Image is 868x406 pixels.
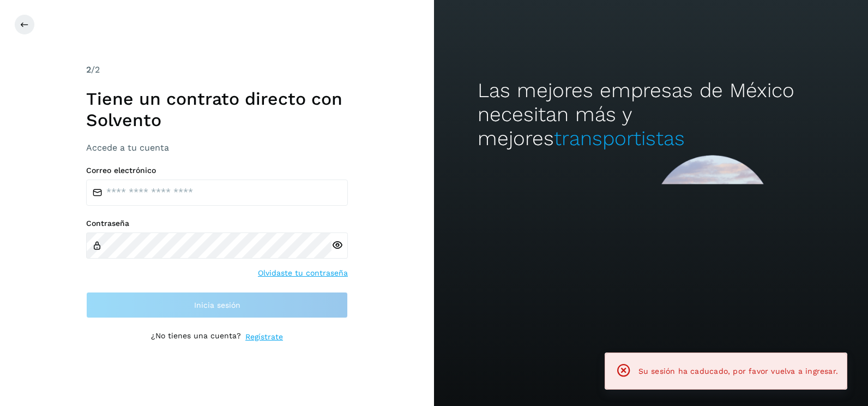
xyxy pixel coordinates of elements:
a: Olvidaste tu contraseña [258,267,348,279]
h3: Accede a tu cuenta [86,142,348,153]
span: Su sesión ha caducado, por favor vuelva a ingresar. [638,367,838,375]
label: Contraseña [86,219,348,228]
h2: Las mejores empresas de México necesitan más y mejores [478,79,825,151]
h1: Tiene un contrato directo con Solvento [86,88,348,130]
button: Inicia sesión [86,292,348,318]
span: transportistas [554,127,685,150]
label: Correo electrónico [86,166,348,175]
a: Regístrate [245,331,283,343]
span: 2 [86,64,91,75]
p: ¿No tienes una cuenta? [151,331,241,343]
div: /2 [86,63,348,76]
span: Inicia sesión [194,301,240,309]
